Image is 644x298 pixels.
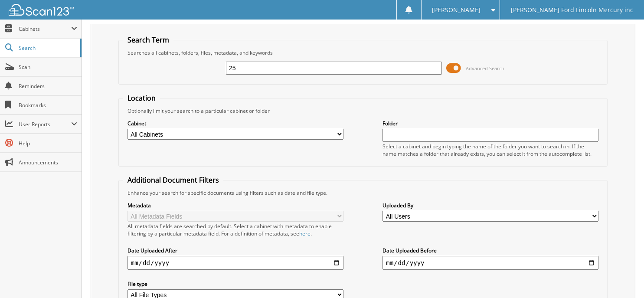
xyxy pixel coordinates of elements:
input: start [127,256,343,270]
span: Bookmarks [19,102,77,109]
div: Enhance your search for specific documents using filters such as date and file type. [123,189,603,196]
div: Searches all cabinets, folders, files, metadata, and keywords [123,49,603,56]
label: Uploaded By [382,202,598,209]
label: Cabinet [127,120,343,127]
span: Advanced Search [466,65,504,72]
span: Announcements [19,159,77,166]
input: end [382,256,598,270]
span: Cabinets [19,25,71,33]
label: Date Uploaded After [127,247,343,254]
span: [PERSON_NAME] [432,7,481,13]
div: All metadata fields are searched by default. Select a cabinet with metadata to enable filtering b... [127,223,343,237]
legend: Additional Document Filters [123,175,223,185]
a: here [299,230,311,237]
legend: Location [123,93,160,103]
span: [PERSON_NAME] Ford Lincoln Mercury inc [511,7,633,13]
span: Scan [19,63,77,71]
div: Optionally limit your search to a particular cabinet or folder [123,107,603,115]
label: Folder [382,120,598,127]
span: Reminders [19,82,77,90]
legend: Search Term [123,35,173,45]
label: Metadata [127,202,343,209]
label: File type [127,280,343,288]
iframe: Chat Widget [601,256,644,298]
label: Date Uploaded Before [382,247,598,254]
span: User Reports [19,121,71,128]
img: scan123-logo-white.svg [9,4,74,16]
div: Select a cabinet and begin typing the name of the folder you want to search in. If the name match... [382,143,598,157]
span: Search [19,44,76,52]
span: Help [19,140,77,147]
